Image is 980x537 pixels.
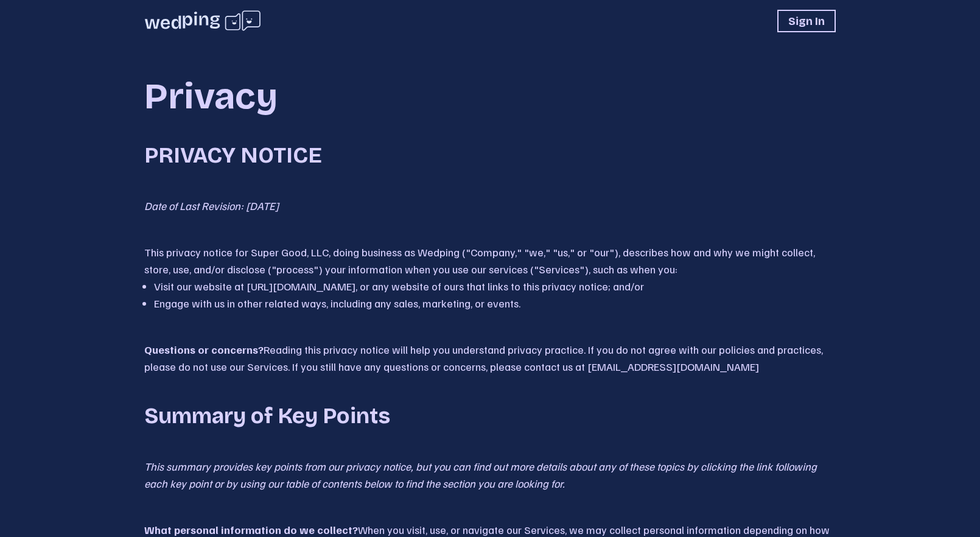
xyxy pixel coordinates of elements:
[144,78,836,114] h1: Privacy
[777,10,836,32] button: Sign In
[144,341,836,375] p: Reading this privacy notice will help you understand privacy practice. If you do not agree with o...
[144,244,836,312] p: This privacy notice for Super Good, LLC, doing business as Wedping ("Company," "we," "us," or "ou...
[144,523,358,536] strong: What personal information do we collect?
[154,278,836,295] li: Visit our website at [URL][DOMAIN_NAME], or any website of ours that links to this privacy notice...
[144,404,836,429] h2: Summary of Key Points
[144,199,279,212] i: Date of Last Revision: [DATE]
[144,460,817,490] i: This summary provides key points from our privacy notice, but you can find out more details about...
[154,295,836,312] li: Engage with us in other related ways, including any sales, marketing, or events.
[788,13,825,30] h1: Sign In
[144,343,264,356] strong: Questions or concerns?
[144,144,836,168] h2: PRIVACY NOTICE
